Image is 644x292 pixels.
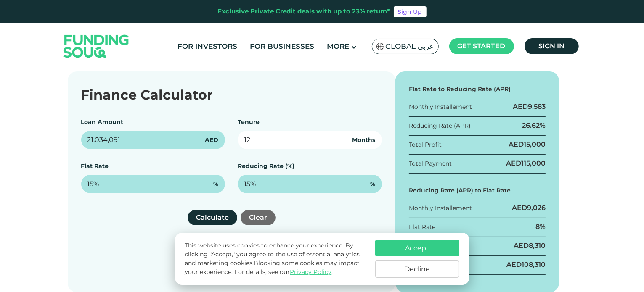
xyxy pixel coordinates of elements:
span: % [370,180,375,189]
span: 108,310 [522,260,546,268]
div: Monthly Installement [409,204,472,213]
span: Global عربي [386,42,434,51]
span: 9,583 [528,103,546,110]
span: Sign in [538,42,564,50]
div: Total Profit [409,140,442,149]
span: Blocking some cookies may impact your experience. [185,259,360,276]
span: % [213,180,218,189]
div: 26.62% [522,121,546,130]
span: Months [352,136,375,145]
a: For Businesses [248,39,316,53]
button: Calculate [188,210,237,225]
span: For details, see our . [234,268,333,276]
span: 15,000 [524,140,546,148]
a: Privacy Policy [290,268,331,276]
label: Flat Rate [81,162,109,170]
div: AED [506,159,546,168]
div: Reducing Rate (APR) to Flat Rate [409,186,546,195]
button: Clear [241,210,276,225]
div: Flat Rate [409,223,435,231]
img: SA Flag [376,43,384,50]
span: AED [205,136,218,145]
span: 8,310 [529,242,546,250]
div: Total Payment [409,159,452,168]
label: Reducing Rate (%) [238,162,294,170]
span: 115,000 [521,159,546,167]
button: Decline [375,260,459,278]
div: AED [512,203,546,213]
img: Logo [55,25,138,67]
div: AED [513,102,546,111]
a: Sign in [525,38,579,54]
div: AED [514,241,546,250]
label: Loan Amount [81,118,124,126]
a: For Investors [175,39,239,53]
div: Flat Rate to Reducing Rate (APR) [409,85,546,94]
div: Monthly Installement [409,103,472,111]
div: 8% [535,222,546,231]
div: AED [509,140,546,149]
span: Get started [458,42,506,50]
label: Tenure [238,118,260,126]
div: AED [506,260,546,269]
div: Reducing Rate (APR) [409,121,471,130]
span: 9,026 [527,204,546,212]
span: More [327,42,349,50]
div: Finance Calculator [81,85,382,105]
div: Exclusive Private Credit deals with up to 23% return* [218,7,390,16]
button: Accept [375,240,459,256]
p: This website uses cookies to enhance your experience. By clicking "Accept," you agree to the use ... [185,241,366,276]
a: Sign Up [394,6,427,17]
